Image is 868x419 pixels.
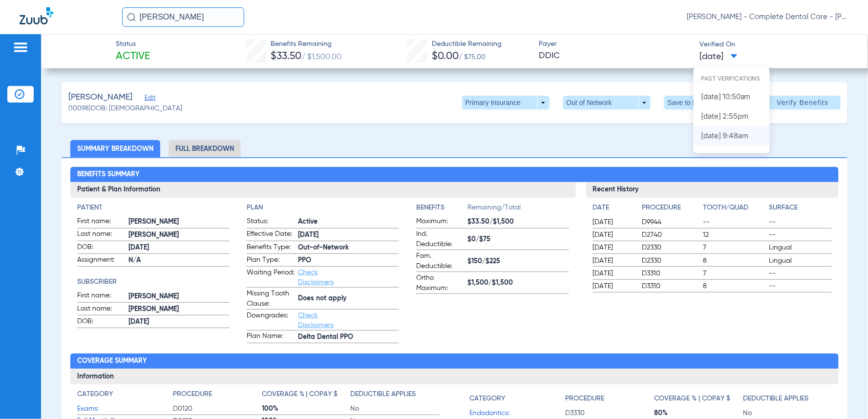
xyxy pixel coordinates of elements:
iframe: Chat Widget [819,372,868,419]
label: [DATE] 2:55PM [694,106,770,126]
span: Past Verifications [694,75,770,87]
label: [DATE] 9:48AM [694,126,770,146]
label: [DATE] 10:50AM [694,87,770,106]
